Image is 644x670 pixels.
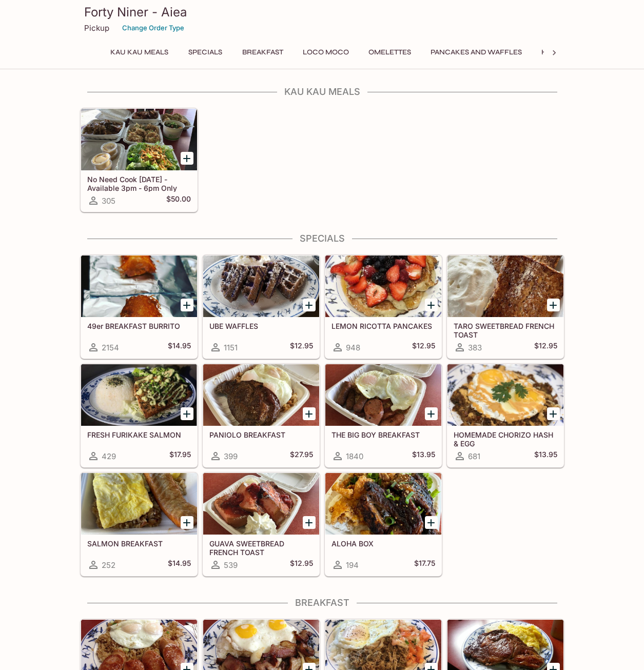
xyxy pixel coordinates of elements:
span: 383 [468,343,482,352]
p: Pickup [84,23,109,33]
button: Add No Need Cook Today - Available 3pm - 6pm Only [181,152,193,165]
button: Add UBE WAFFLES [303,299,316,311]
div: HOMEMADE CHORIZO HASH & EGG [447,364,563,426]
div: No Need Cook Today - Available 3pm - 6pm Only [81,109,197,170]
div: GUAVA SWEETBREAD FRENCH TOAST [203,473,319,535]
h5: 49er BREAKFAST BURRITO [87,322,191,330]
h5: $12.95 [290,559,313,571]
span: 194 [346,560,359,570]
a: LEMON RICOTTA PANCAKES948$12.95 [325,255,442,359]
button: Add ALOHA BOX [425,516,438,529]
a: SALMON BREAKFAST252$14.95 [81,472,198,576]
span: 252 [102,560,115,570]
span: 429 [102,451,116,461]
h5: $17.95 [169,450,191,462]
a: ALOHA BOX194$17.75 [325,472,442,576]
span: 1151 [224,343,238,352]
a: HOMEMADE CHORIZO HASH & EGG681$13.95 [447,364,564,467]
div: UBE WAFFLES [203,255,319,317]
a: PANIOLO BREAKFAST399$27.95 [203,364,320,467]
button: Omelettes [363,45,417,60]
button: Breakfast [237,45,289,60]
div: LEMON RICOTTA PANCAKES [325,255,441,317]
a: TARO SWEETBREAD FRENCH TOAST383$12.95 [447,255,564,359]
h5: No Need Cook [DATE] - Available 3pm - 6pm Only [87,175,191,192]
div: PANIOLO BREAKFAST [203,364,319,426]
div: 49er BREAKFAST BURRITO [81,255,197,317]
button: Add HOMEMADE CHORIZO HASH & EGG [547,407,560,420]
h5: HOMEMADE CHORIZO HASH & EGG [454,430,557,447]
h5: $13.95 [412,450,435,462]
a: 49er BREAKFAST BURRITO2154$14.95 [81,255,198,359]
span: 2154 [102,343,119,352]
button: Add 49er BREAKFAST BURRITO [181,299,193,311]
span: 681 [468,451,480,461]
h5: TARO SWEETBREAD FRENCH TOAST [454,322,557,339]
div: SALMON BREAKFAST [81,473,197,535]
h4: Breakfast [80,597,564,608]
button: Add GUAVA SWEETBREAD FRENCH TOAST [303,516,316,529]
h5: $17.75 [414,559,435,571]
h5: $12.95 [412,341,435,353]
span: 399 [224,451,238,461]
span: 539 [224,560,238,570]
h4: Kau Kau Meals [80,86,564,97]
h5: FRESH FURIKAKE SALMON [87,430,191,439]
div: FRESH FURIKAKE SALMON [81,364,197,426]
h5: $12.95 [290,341,313,353]
div: THE BIG BOY BREAKFAST [325,364,441,426]
span: 305 [102,196,115,206]
button: Loco Moco [297,45,355,60]
h5: $12.95 [534,341,557,353]
span: 1840 [346,451,363,461]
span: 948 [346,343,360,352]
a: THE BIG BOY BREAKFAST1840$13.95 [325,364,442,467]
button: Add THE BIG BOY BREAKFAST [425,407,438,420]
h5: $27.95 [290,450,313,462]
button: Add FRESH FURIKAKE SALMON [181,407,193,420]
h5: SALMON BREAKFAST [87,539,191,548]
h3: Forty Niner - Aiea [84,4,560,20]
button: Kau Kau Meals [105,45,174,60]
h5: $14.95 [168,341,191,353]
h4: Specials [80,233,564,244]
h5: ALOHA BOX [331,539,435,548]
h5: $13.95 [534,450,557,462]
button: Change Order Type [118,20,189,36]
button: Add LEMON RICOTTA PANCAKES [425,299,438,311]
div: TARO SWEETBREAD FRENCH TOAST [447,255,563,317]
button: Pancakes and Waffles [425,45,528,60]
button: Add PANIOLO BREAKFAST [303,407,316,420]
h5: PANIOLO BREAKFAST [209,430,313,439]
a: No Need Cook [DATE] - Available 3pm - 6pm Only305$50.00 [81,108,198,212]
button: Add SALMON BREAKFAST [181,516,193,529]
div: ALOHA BOX [325,473,441,535]
h5: $50.00 [166,194,191,207]
h5: GUAVA SWEETBREAD FRENCH TOAST [209,539,313,556]
button: Specials [182,45,228,60]
h5: UBE WAFFLES [209,322,313,330]
a: FRESH FURIKAKE SALMON429$17.95 [81,364,198,467]
a: UBE WAFFLES1151$12.95 [203,255,320,359]
h5: $14.95 [168,559,191,571]
h5: THE BIG BOY BREAKFAST [331,430,435,439]
h5: LEMON RICOTTA PANCAKES [331,322,435,330]
a: GUAVA SWEETBREAD FRENCH TOAST539$12.95 [203,472,320,576]
button: Add TARO SWEETBREAD FRENCH TOAST [547,299,560,311]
